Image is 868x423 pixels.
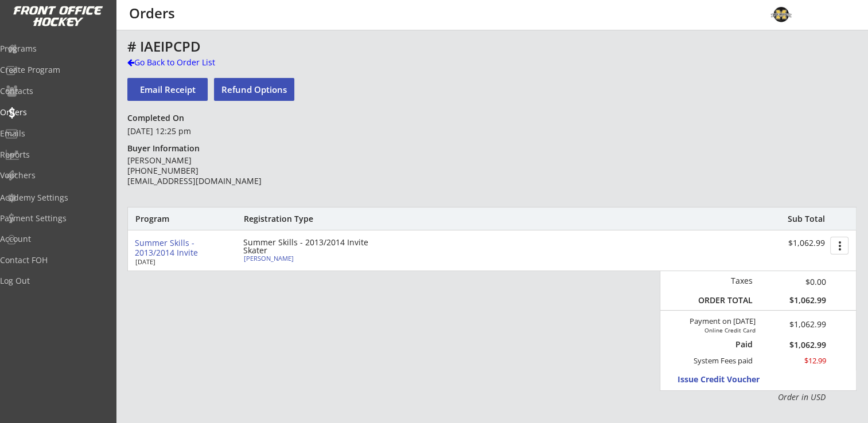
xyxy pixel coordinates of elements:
div: System Fees paid [683,356,753,366]
div: [PERSON_NAME] [244,255,372,261]
div: [DATE] 12:25 pm [127,126,293,137]
div: Summer Skills - 2013/2014 Invite Skater [243,238,375,254]
div: Sub Total [774,214,824,224]
div: $1,062.99 [761,341,826,349]
div: Go Back to Order List [127,57,246,68]
div: # IAEIPCPD [127,40,677,53]
div: Paid [700,339,753,350]
div: Buyer Information [127,143,205,154]
button: Issue Credit Voucher [678,372,784,387]
div: Program [135,214,197,224]
button: more_vert [830,237,848,254]
div: [DATE] [135,258,227,265]
div: ORDER TOTAL [693,295,753,305]
div: Summer Skills - 2013/2014 Invite [135,238,234,258]
div: $12.99 [761,356,826,366]
div: Completed On [127,113,189,123]
div: [PERSON_NAME] [PHONE_NUMBER] [EMAIL_ADDRESS][DOMAIN_NAME] [127,155,293,187]
div: Taxes [693,276,753,286]
div: Order in USD [693,391,826,403]
div: $0.00 [761,276,826,288]
div: $1,062.99 [761,295,826,305]
div: Registration Type [244,214,375,224]
button: Email Receipt [127,78,208,101]
div: Payment on [DATE] [664,317,756,326]
div: $1,062.99 [753,238,824,248]
div: Online Credit Card [691,327,756,334]
button: Refund Options [214,78,294,101]
div: $1,062.99 [770,320,826,328]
